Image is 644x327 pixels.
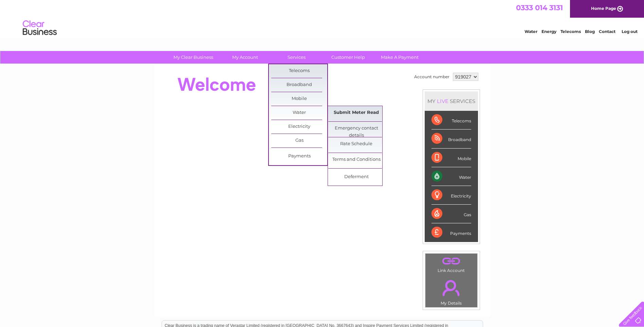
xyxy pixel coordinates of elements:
[431,167,471,186] div: Water
[328,137,384,151] a: Rate Schedule
[431,149,471,167] div: Mobile
[427,276,476,300] a: .
[271,64,327,78] a: Telecoms
[217,51,273,64] a: My Account
[622,29,638,34] a: Log out
[599,29,615,34] a: Contact
[412,71,451,83] td: Account number
[328,170,384,184] a: Deferment
[516,3,563,12] a: 0333 014 3131
[560,29,581,34] a: Telecoms
[431,111,471,130] div: Telecoms
[271,150,327,163] a: Payments
[525,29,537,34] a: Water
[328,122,384,135] a: Emergency contact details
[425,253,478,275] td: Link Account
[372,51,428,64] a: Make A Payment
[165,51,221,64] a: My Clear Business
[431,186,471,205] div: Electricity
[328,153,384,167] a: Terms and Conditions
[271,78,327,92] a: Broadband
[431,223,471,242] div: Payments
[22,18,57,38] img: logo.png
[271,92,327,106] a: Mobile
[431,205,471,223] div: Gas
[436,98,450,104] div: LIVE
[425,274,478,308] td: My Details
[431,130,471,148] div: Broadband
[271,120,327,134] a: Electricity
[328,106,384,120] a: Submit Meter Read
[271,106,327,120] a: Water
[162,4,483,33] div: Clear Business is a trading name of Verastar Limited (registered in [GEOGRAPHIC_DATA] No. 3667643...
[320,51,376,64] a: Customer Help
[427,255,476,267] a: .
[585,29,595,34] a: Blog
[425,91,478,111] div: MY SERVICES
[269,51,325,64] a: Services
[541,29,556,34] a: Energy
[271,134,327,148] a: Gas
